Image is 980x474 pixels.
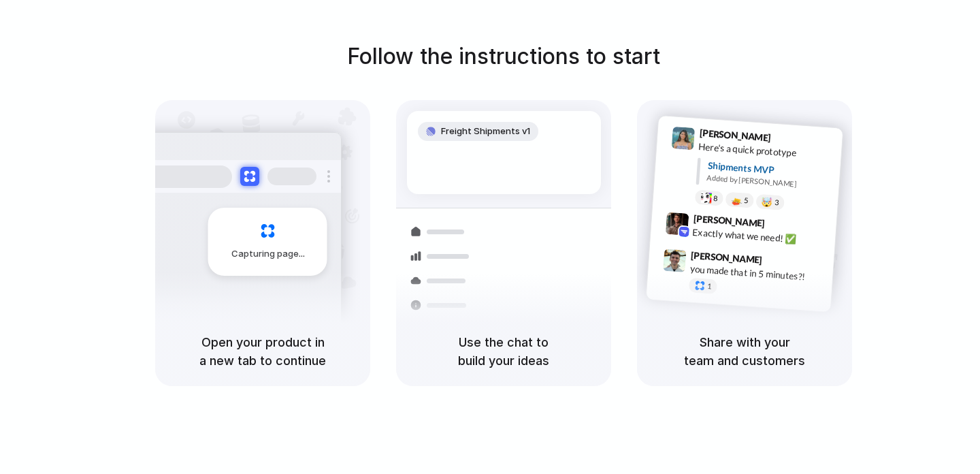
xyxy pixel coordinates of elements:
span: 9:42 AM [769,218,797,234]
span: 9:41 AM [775,132,803,148]
h5: Open your product in a new tab to continue [171,333,354,370]
div: Exactly what we need! ✅ [692,225,828,249]
div: 🤯 [762,197,773,207]
span: 8 [713,195,718,202]
h1: Follow the instructions to start [347,40,660,73]
span: [PERSON_NAME] [693,211,765,231]
span: Capturing page [231,247,307,261]
div: Added by [PERSON_NAME] [706,172,832,192]
span: [PERSON_NAME] [691,248,763,268]
span: 1 [707,283,712,290]
span: 5 [744,197,749,204]
div: Here's a quick prototype [698,140,834,163]
h5: Use the chat to build your ideas [412,333,595,370]
h5: Share with your team and customers [653,333,836,370]
div: Shipments MVP [707,159,833,181]
div: you made that in 5 minutes?! [689,262,826,285]
span: 3 [774,199,779,206]
span: [PERSON_NAME] [699,125,771,145]
span: Freight Shipments v1 [441,125,530,138]
span: 9:47 AM [766,254,794,270]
